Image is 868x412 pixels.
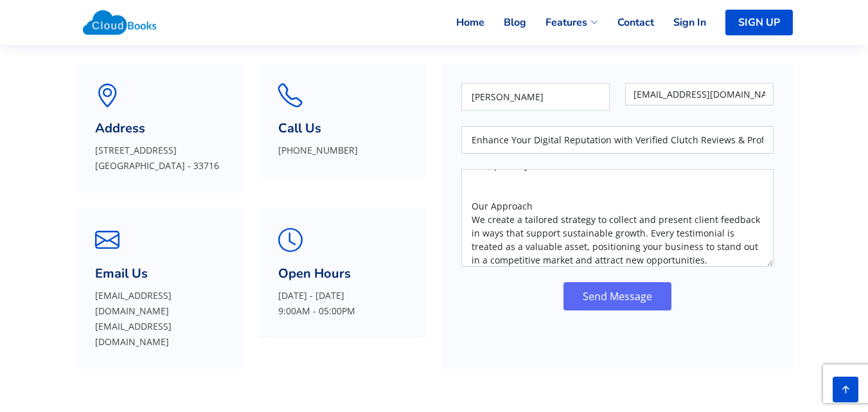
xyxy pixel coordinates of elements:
[95,288,224,350] p: [EMAIL_ADDRESS][DOMAIN_NAME] [EMAIL_ADDRESS][DOMAIN_NAME]
[95,143,224,174] p: [STREET_ADDRESS] [GEOGRAPHIC_DATA] - 33716
[278,288,407,319] p: [DATE] - [DATE] 9:00AM - 05:00PM
[563,282,671,310] button: Send Message
[278,121,407,136] h3: Call Us
[484,8,526,37] a: Blog
[461,83,610,111] input: Your Name
[278,143,407,158] p: [PHONE_NUMBER]
[278,266,407,282] h3: Open Hours
[95,121,224,136] h3: Address
[437,8,484,37] a: Home
[598,8,654,37] a: Contact
[545,15,587,30] span: Features
[76,3,164,42] img: Cloudbooks Logo
[526,8,598,37] a: Features
[95,266,224,282] h3: Email Us
[625,83,774,105] input: Your Email
[461,126,774,154] input: Subject
[654,8,706,37] a: Sign In
[725,10,793,35] a: SIGN UP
